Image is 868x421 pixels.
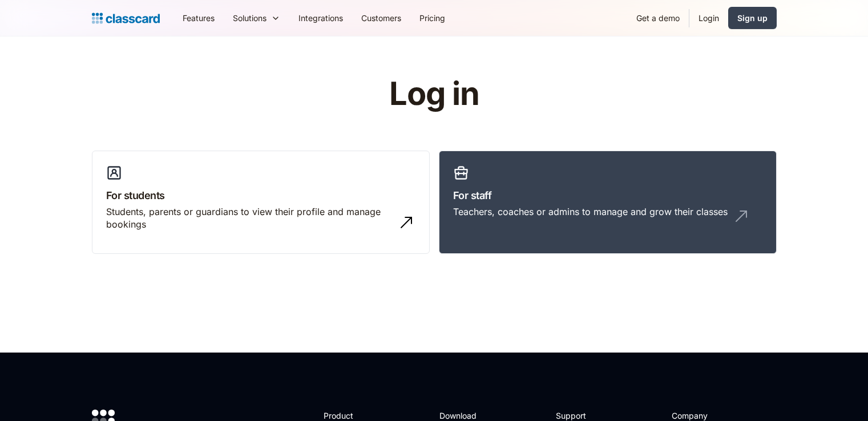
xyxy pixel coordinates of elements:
h3: For staff [453,188,762,203]
div: Sign up [737,12,768,24]
h3: For students [106,188,415,203]
h1: Log in [253,76,615,112]
a: Sign up [728,7,777,29]
a: For staffTeachers, coaches or admins to manage and grow their classes [439,151,777,254]
div: Teachers, coaches or admins to manage and grow their classes [453,205,728,218]
div: Solutions [233,12,267,24]
a: Features [173,5,224,31]
a: For studentsStudents, parents or guardians to view their profile and manage bookings [92,151,430,254]
a: home [92,10,160,26]
a: Pricing [410,5,454,31]
div: Solutions [224,5,289,31]
a: Integrations [289,5,352,31]
div: Students, parents or guardians to view their profile and manage bookings [106,205,393,231]
a: Get a demo [627,5,689,31]
a: Customers [352,5,410,31]
a: Login [689,5,728,31]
